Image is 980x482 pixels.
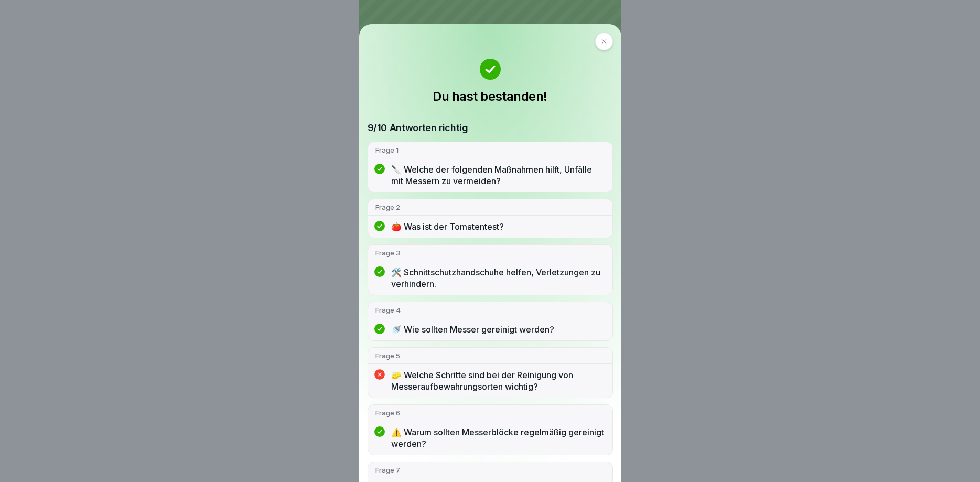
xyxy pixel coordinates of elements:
p: 🚿 Wie sollten Messer gereinigt werden? [391,324,605,335]
h1: Du hast bestanden! [433,88,547,105]
p: 9/10 Antworten richtig [368,122,468,134]
p: 🛠️ Schnittschutzhandschuhe helfen, Verletzungen zu verhindern. [391,266,605,290]
p: ⚠️ Warum sollten Messerblöcke regelmäßig gereinigt werden? [391,426,605,449]
p: Frage 7 [375,465,605,475]
p: Frage 2 [375,202,605,212]
p: 🔪 Welche der folgenden Maßnahmen hilft, Unfälle mit Messern zu vermeiden? [391,164,605,187]
p: Frage 4 [375,305,605,315]
p: 🍅 Was ist der Tomatentest? [391,221,605,232]
p: Frage 3 [375,248,605,258]
p: Frage 6 [375,408,605,417]
p: Frage 5 [375,351,605,360]
p: Frage 1 [375,145,605,155]
p: 🧽 Welche Schritte sind bei der Reinigung von Messeraufbewahrungsorten wichtig? [391,369,605,392]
